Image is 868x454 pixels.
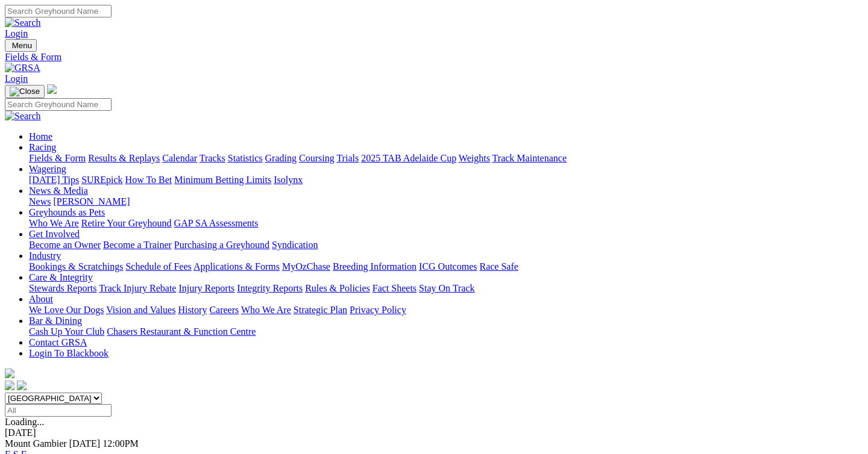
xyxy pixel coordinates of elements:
img: Close [10,87,40,96]
a: [DATE] Tips [29,175,79,185]
span: [DATE] [69,438,101,449]
a: Trials [336,153,359,163]
a: Strategic Plan [294,305,347,315]
a: Results & Replays [88,153,160,163]
a: Contact GRSA [29,337,87,347]
a: Minimum Betting Limits [174,175,271,185]
a: Calendar [162,153,197,163]
a: Wagering [29,164,66,174]
a: GAP SA Assessments [174,218,259,228]
a: Fields & Form [29,153,86,163]
a: Stay On Track [419,283,474,293]
img: logo-grsa-white.png [5,368,14,378]
a: Isolynx [274,175,303,185]
a: Racing [29,142,56,152]
a: Care & Integrity [29,272,93,282]
img: logo-grsa-white.png [47,84,57,94]
a: Login [5,73,28,84]
a: Track Maintenance [492,153,567,163]
a: Applications & Forms [193,261,280,272]
a: Login To Blackbook [29,348,108,358]
a: Fact Sheets [373,283,417,293]
a: 2025 TAB Adelaide Cup [361,153,456,163]
a: Purchasing a Greyhound [174,240,269,250]
span: Menu [12,41,32,50]
a: MyOzChase [282,261,330,272]
div: Bar & Dining [29,326,863,337]
a: Rules & Policies [305,283,370,293]
img: GRSA [5,63,40,73]
a: Careers [209,305,239,315]
a: Who We Are [241,305,291,315]
a: Statistics [228,153,263,163]
a: Fields & Form [5,52,863,63]
div: Industry [29,261,863,272]
a: ICG Outcomes [419,261,477,272]
a: News & Media [29,185,88,196]
input: Search [5,5,112,17]
a: Tracks [200,153,225,163]
span: Mount Gambier [5,438,67,449]
img: Search [5,17,41,28]
div: About [29,305,863,316]
img: facebook.svg [5,381,14,390]
a: Cash Up Your Club [29,326,104,337]
a: News [29,196,51,207]
div: Get Involved [29,240,863,250]
div: Racing [29,153,863,164]
a: Chasers Restaurant & Function Centre [107,326,256,337]
span: Loading... [5,417,44,427]
a: Stewards Reports [29,283,96,293]
a: Schedule of Fees [125,261,191,272]
a: SUREpick [81,175,122,185]
img: Search [5,111,41,122]
a: Grading [265,153,297,163]
a: Syndication [272,240,318,250]
a: Home [29,131,52,141]
span: 12:00PM [102,438,139,449]
input: Select date [5,404,112,417]
a: About [29,294,53,304]
a: Race Safe [479,261,518,272]
input: Search [5,98,112,111]
div: News & Media [29,196,863,207]
a: Greyhounds as Pets [29,207,105,217]
a: Track Injury Rebate [99,283,176,293]
div: [DATE] [5,428,863,438]
a: History [178,305,207,315]
a: We Love Our Dogs [29,305,104,315]
div: Greyhounds as Pets [29,218,863,229]
div: Wagering [29,175,863,185]
a: Coursing [299,153,335,163]
div: Care & Integrity [29,283,863,294]
a: Breeding Information [333,261,417,272]
a: Bar & Dining [29,316,82,326]
a: Industry [29,250,61,261]
a: Who We Are [29,218,79,228]
a: How To Bet [125,175,172,185]
a: Bookings & Scratchings [29,261,123,272]
a: Integrity Reports [237,283,303,293]
a: Retire Your Greyhound [81,218,172,228]
a: Login [5,28,28,39]
a: Become a Trainer [103,240,172,250]
a: Vision and Values [106,305,175,315]
a: Injury Reports [178,283,234,293]
a: Get Involved [29,229,80,239]
button: Toggle navigation [5,39,37,52]
a: Become an Owner [29,240,101,250]
img: twitter.svg [17,381,27,390]
a: Weights [459,153,490,163]
a: Privacy Policy [350,305,406,315]
a: [PERSON_NAME] [53,196,130,207]
button: Toggle navigation [5,85,45,98]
